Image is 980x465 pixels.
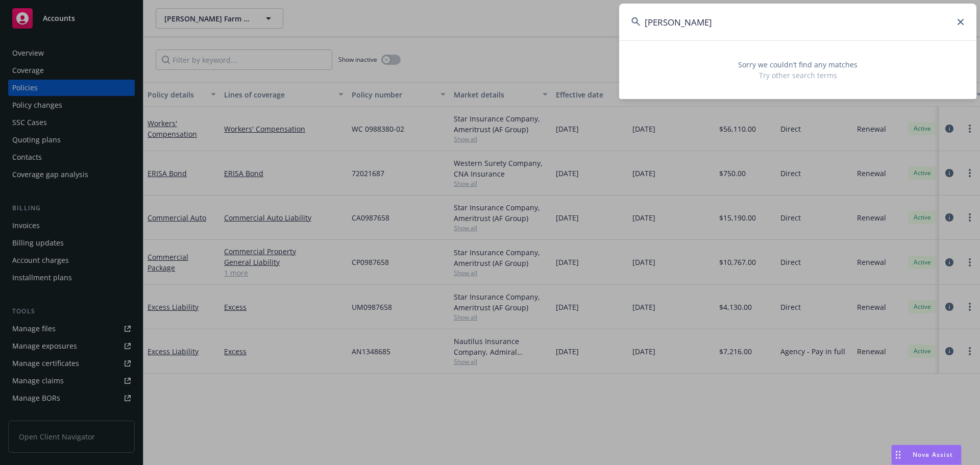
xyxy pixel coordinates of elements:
[913,450,953,459] span: Nova Assist
[619,4,976,40] input: Search...
[631,70,964,81] span: Try other search terms
[631,59,964,70] span: Sorry we couldn’t find any matches
[891,445,962,465] button: Nova Assist
[892,445,904,464] div: Drag to move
